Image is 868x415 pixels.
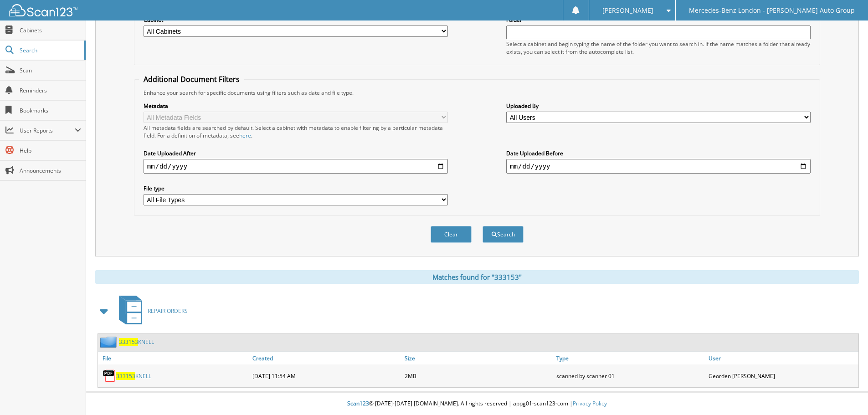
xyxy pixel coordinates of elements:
a: User [706,352,858,364]
a: Created [250,352,402,364]
a: 333153KNELL [116,372,151,380]
div: Georden [PERSON_NAME] [706,367,858,385]
span: Help [20,147,81,154]
img: folder2.png [100,336,119,348]
div: 2MB [402,367,555,385]
span: Cabinets [20,26,81,34]
div: scanned by scanner 01 [554,367,706,385]
span: Reminders [20,87,81,94]
span: Search [20,46,80,54]
a: Size [402,352,555,364]
span: Announcements [20,167,81,174]
a: Privacy Policy [573,400,607,407]
legend: Additional Document Filters [139,74,244,84]
button: Clear [431,226,472,243]
a: File [98,352,250,364]
span: [PERSON_NAME] [602,8,653,13]
label: Uploaded By [506,102,811,110]
a: REPAIR ORDERS [113,293,188,329]
div: All metadata fields are searched by default. Select a cabinet with metadata to enable filtering b... [144,124,448,139]
img: PDF.png [103,369,116,383]
span: Scan [20,67,81,74]
label: Metadata [144,102,448,110]
label: File type [144,184,448,192]
a: here [239,132,251,139]
span: 333153 [119,338,138,346]
div: [DATE] 11:54 AM [250,367,402,385]
label: Date Uploaded Before [506,149,811,157]
button: Search [483,226,524,243]
label: Date Uploaded After [144,149,448,157]
div: Matches found for "333153" [95,270,859,284]
div: Select a cabinet and begin typing the name of the folder you want to search in. If the name match... [506,40,811,56]
div: Enhance your search for specific documents using filters such as date and file type. [139,89,815,97]
span: Scan123 [347,400,369,407]
a: 333153KNELL [119,338,154,346]
a: Type [554,352,706,364]
span: 333153 [116,372,135,380]
input: end [506,159,811,174]
iframe: Chat Widget [822,371,868,415]
span: User Reports [20,127,75,134]
input: start [144,159,448,174]
div: © [DATE]-[DATE] [DOMAIN_NAME]. All rights reserved | appg01-scan123-com | [86,393,868,415]
span: Mercedes-Benz London - [PERSON_NAME] Auto Group [689,8,855,13]
img: scan123-logo-white.svg [9,4,77,16]
span: Bookmarks [20,107,81,114]
span: REPAIR ORDERS [148,307,188,315]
